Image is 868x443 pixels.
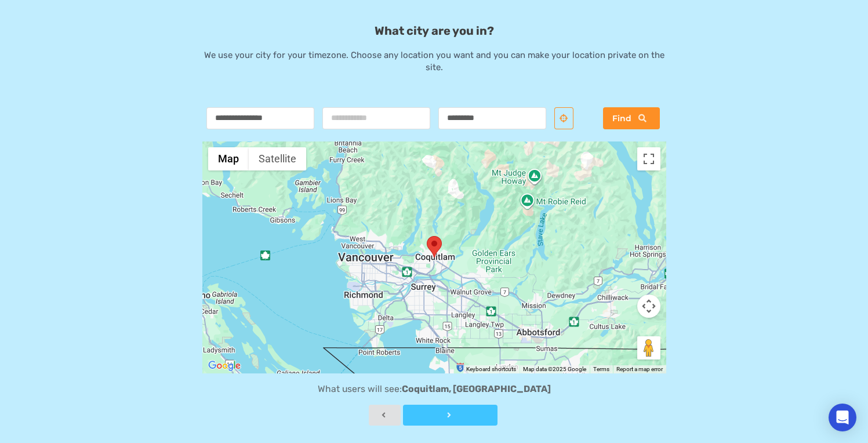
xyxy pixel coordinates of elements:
[318,383,402,394] span: What users will see:
[202,24,666,38] p: What city are you in?
[637,147,660,170] button: Toggle fullscreen view
[208,147,249,170] button: Show street map
[205,358,244,373] img: Google
[523,366,586,372] span: Map data ©2025 Google
[202,49,666,74] p: We use your city for your timezone. Choose any location you want and you can make your location p...
[603,107,660,129] button: Find
[637,295,660,318] button: Map camera controls
[593,366,609,372] a: Terms (opens in new tab)
[205,358,244,373] a: Open this area in Google Maps (opens a new window)
[829,404,856,431] div: Open Intercom Messenger
[466,365,516,373] button: Keyboard shortcuts
[616,366,663,372] a: Report a map error
[402,383,551,394] strong: Coquitlam, [GEOGRAPHIC_DATA]
[249,147,306,170] button: Show satellite imagery
[612,113,631,124] span: Find
[637,336,660,360] button: Drag Pegman onto the map to open Street View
